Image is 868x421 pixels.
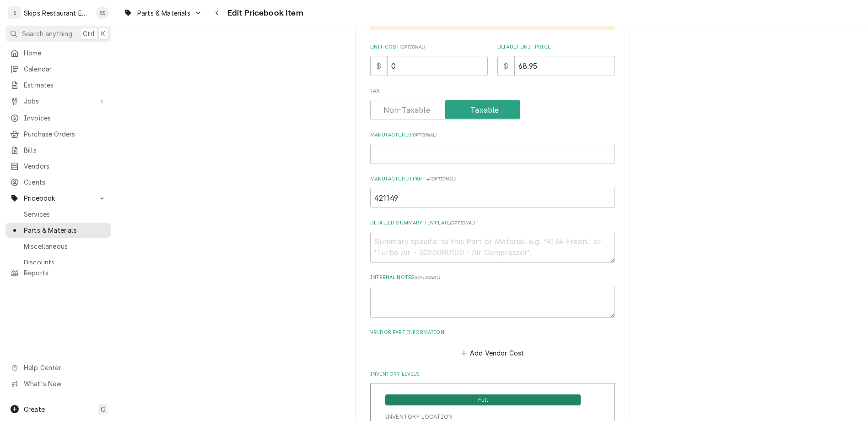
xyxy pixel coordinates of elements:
span: ( optional ) [430,176,456,181]
span: ( optional ) [399,44,425,49]
div: Unit Cost [370,44,488,76]
span: Home [24,48,107,58]
span: Search anything [22,29,72,38]
div: S [8,6,21,19]
a: Invoices [5,110,111,126]
span: ( optional ) [450,220,475,225]
span: Calendar [24,64,107,74]
div: Full [385,394,581,405]
span: Discounts [24,257,107,267]
a: Miscellaneous [5,239,111,254]
span: Create [24,405,45,413]
a: Go to Pricebook [5,191,111,206]
span: K [101,29,105,38]
div: $ [497,56,514,76]
div: Vendor Part Information [370,329,615,359]
span: Invoices [24,113,107,123]
a: Reports [5,265,111,280]
a: Calendar [5,61,111,77]
span: Parts & Materials [24,225,107,235]
a: Discounts [5,255,111,270]
div: Internal Notes [370,274,615,317]
a: Vendors [5,159,111,174]
a: Parts & Materials [5,223,111,238]
div: Manufacturer [370,131,615,164]
span: Purchase Orders [24,129,107,139]
a: Services [5,207,111,222]
span: Reports [24,268,107,278]
div: Detailed Summary Template [370,219,615,263]
div: Manufacturer Part # [370,175,615,208]
span: Miscellaneous [24,241,107,251]
div: Inventory Location [385,413,453,421]
a: Home [5,45,111,60]
button: Search anythingCtrlK [5,26,111,42]
span: ( optional ) [415,275,440,280]
a: Bills [5,142,111,158]
a: Go to What's New [5,376,111,391]
label: Inventory Levels [370,371,615,378]
div: $ [370,56,387,76]
span: Help Center [24,363,106,372]
div: SS [96,6,109,19]
label: Default Unit Price [497,44,615,51]
span: Services [24,209,107,219]
a: Estimates [5,77,111,93]
a: Purchase Orders [5,126,111,142]
a: Go to Help Center [5,360,111,375]
span: Parts & Materials [137,8,190,18]
span: Pricebook [24,193,93,203]
button: Navigate back [210,5,225,20]
span: Edit Pricebook Item [225,7,303,19]
span: Jobs [24,96,93,106]
a: Go to Jobs [5,93,111,109]
span: Vendors [24,161,107,171]
div: Shan Skipper's Avatar [96,6,109,19]
div: Tax [370,87,615,120]
label: Internal Notes [370,274,615,281]
span: Estimates [24,80,107,90]
label: Unit Cost [370,44,488,51]
label: Detailed Summary Template [370,219,615,227]
span: Clients [24,177,107,187]
a: Go to Parts & Materials [120,5,206,21]
a: Clients [5,175,111,190]
span: Full [385,394,581,405]
span: Ctrl [83,29,95,38]
label: Vendor Part Information [370,329,615,336]
span: What's New [24,379,106,388]
div: Default Unit Price [497,44,615,76]
button: Add Vendor Cost [459,346,526,359]
label: Manufacturer Part # [370,175,615,183]
span: ( optional ) [411,132,437,137]
span: C [101,405,105,414]
div: Skips Restaurant Equipment [24,8,91,18]
label: Tax [370,87,615,95]
span: Bills [24,145,107,155]
label: Manufacturer [370,131,615,139]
